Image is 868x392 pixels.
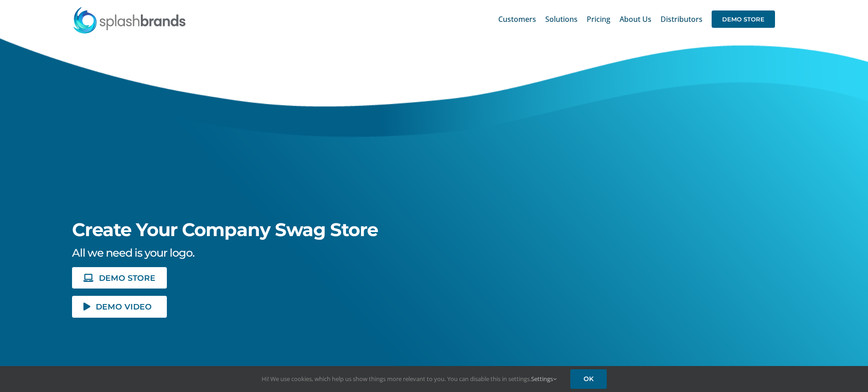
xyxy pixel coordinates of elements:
span: Hi! We use cookies, which help us show things more relevant to you. You can disable this in setti... [262,375,557,383]
span: DEMO VIDEO [96,303,152,310]
span: Distributors [661,15,703,23]
span: DEMO STORE [712,10,775,28]
a: Distributors [661,5,703,34]
a: DEMO STORE [72,267,167,289]
span: Pricing [587,15,610,23]
a: Pricing [587,5,610,34]
span: DEMO STORE [99,274,155,282]
a: OK [570,369,607,389]
span: All we need is your logo. [72,246,194,259]
nav: Main Menu [498,5,775,34]
img: SplashBrands.com Logo [72,6,186,34]
span: Create Your Company Swag Store [72,218,378,241]
span: Customers [498,15,536,23]
span: Solutions [545,15,578,23]
span: About Us [620,15,651,23]
a: Settings [531,375,557,383]
a: DEMO STORE [712,5,775,34]
a: Customers [498,5,536,34]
